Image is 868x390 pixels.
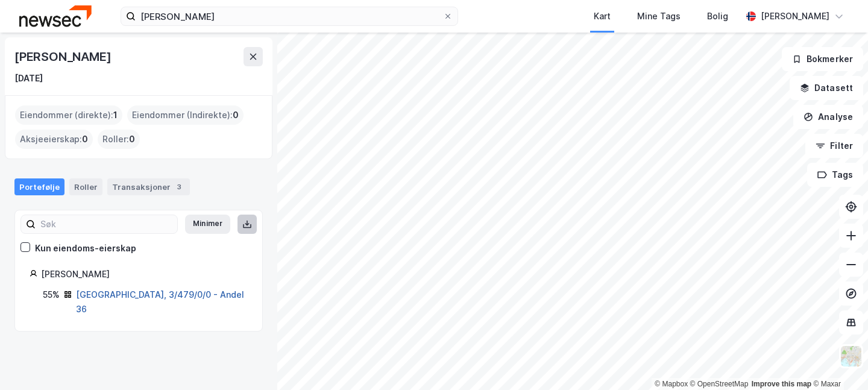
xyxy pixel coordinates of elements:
[14,47,113,66] div: [PERSON_NAME]
[129,132,135,146] span: 0
[36,215,177,233] input: Søk
[807,163,863,187] button: Tags
[594,9,611,24] div: Kart
[808,332,868,390] iframe: Chat Widget
[761,9,829,24] div: [PERSON_NAME]
[107,178,190,195] div: Transaksjoner
[127,105,244,125] div: Eiendommer (Indirekte) :
[185,215,230,234] button: Minimer
[173,181,185,193] div: 3
[98,130,140,149] div: Roller :
[76,289,244,314] a: [GEOGRAPHIC_DATA], 3/479/0/0 - Andel 36
[82,132,88,146] span: 0
[15,105,122,125] div: Eiendommer (direkte) :
[43,288,60,302] div: 55%
[69,178,102,195] div: Roller
[35,241,136,256] div: Kun eiendoms-eierskap
[655,380,688,388] a: Mapbox
[637,9,681,24] div: Mine Tags
[15,130,93,149] div: Aksjeeierskap :
[793,105,863,129] button: Analyse
[19,5,92,27] img: newsec-logo.f6e21ccffca1b3a03d2d.png
[790,76,863,100] button: Datasett
[690,380,749,388] a: OpenStreetMap
[136,7,443,25] input: Søk på adresse, matrikkel, gårdeiere, leietakere eller personer
[782,47,863,71] button: Bokmerker
[113,108,118,122] span: 1
[14,71,43,86] div: [DATE]
[707,9,728,24] div: Bolig
[41,267,248,281] div: [PERSON_NAME]
[752,380,811,388] a: Improve this map
[14,178,64,195] div: Portefølje
[805,134,863,158] button: Filter
[233,108,239,122] span: 0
